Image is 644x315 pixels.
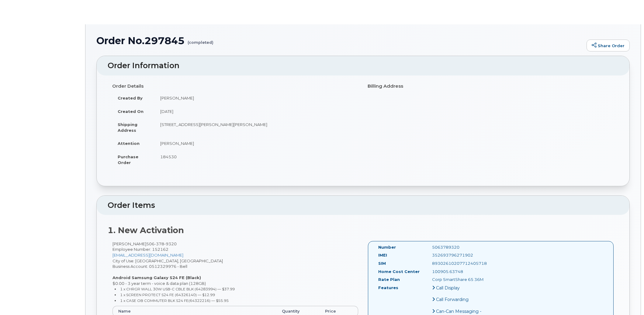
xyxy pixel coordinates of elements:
div: 352693796271902 [428,252,503,258]
label: Home Cost Center [378,269,420,275]
h1: Order No.297845 [96,35,583,46]
label: Rate Plan [378,277,400,282]
span: Employee Number: 152162 [113,247,168,252]
span: 506 [146,241,177,246]
td: [PERSON_NAME] [155,137,358,150]
strong: Created On [118,109,144,114]
td: [STREET_ADDRESS][PERSON_NAME][PERSON_NAME] [155,118,358,137]
div: 100905.63748 [428,269,503,275]
div: 5063789320 [428,244,503,250]
span: Call Display [436,285,460,291]
small: 1 x SCREEN PROTECT S24 FE (64326140) — $12.99 [120,292,215,297]
td: [PERSON_NAME] [155,91,358,105]
label: SIM [378,261,386,266]
a: Share Order [587,40,630,52]
a: [EMAIL_ADDRESS][DOMAIN_NAME] [113,253,183,257]
h2: Order Items [108,201,618,210]
td: [DATE] [155,105,358,118]
strong: 1. New Activation [108,225,184,235]
label: Features [378,285,398,291]
label: IMEI [378,252,387,258]
span: 378 [154,241,164,246]
small: (completed) [188,35,213,45]
strong: Shipping Address [118,122,137,133]
strong: Android Samsung Galaxy S24 FE (Black) [113,275,201,280]
h4: Order Details [112,84,358,89]
div: 89302610207712405718 [428,261,503,266]
span: 9320 [164,241,177,246]
label: Number [378,244,396,250]
h2: Order Information [108,61,618,70]
div: Corp SmartShare 65 36M [428,277,503,282]
span: 184530 [160,154,177,159]
strong: Purchase Order [118,154,138,165]
small: 1 x CASE OB COMMUTER BLK S24 FE(64322216) — $55.95 [120,298,229,303]
h4: Billing Address [368,84,614,89]
strong: Attention [118,141,140,146]
strong: Created By [118,96,143,100]
span: Call Forwarding [436,297,469,302]
small: 1 x CHRGR WALL 30W USB-C CBLE BLK (64283994) — $37.99 [120,287,235,291]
